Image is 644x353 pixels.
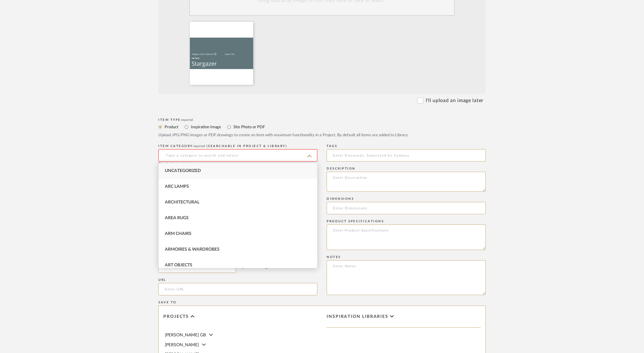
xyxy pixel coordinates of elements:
div: Save To [158,301,486,304]
label: Site Photo or PDF [233,124,265,130]
span: Architectural [165,200,199,204]
span: Projects [163,314,189,319]
div: Description [327,167,486,170]
div: Upload JPG/PNG images or PDF drawings to create an item with maximum functionality in a Project. ... [158,132,486,138]
input: Type a category to search and select [158,149,317,162]
span: Uncategorized [165,169,201,173]
span: (Searchable in Project & Library) [207,145,287,148]
span: [PERSON_NAME] [165,343,199,347]
label: Product [164,124,178,130]
span: Arc Lamps [165,184,189,189]
div: Tags [327,144,486,148]
label: Inspiration Image [190,124,221,130]
span: Inspiration libraries [327,314,388,319]
input: Enter Dimensions [327,202,486,214]
div: Notes [327,255,486,259]
span: [PERSON_NAME] GB [165,333,206,337]
div: ITEM CATEGORY [158,144,317,148]
div: Item Type [158,118,486,122]
label: I'll upload an image later [426,97,483,104]
span: Armoires & Wardrobes [165,247,220,252]
div: Dimensions [327,197,486,201]
span: Art Objects [165,263,192,267]
span: required [181,118,193,121]
input: Enter Keywords, Separated by Commas [327,149,486,162]
span: Arm Chairs [165,232,191,236]
mat-radio-group: Select item type [158,123,486,131]
span: required [193,145,205,148]
input: Enter URL [158,283,317,295]
div: URL [158,278,317,282]
div: Product Specifications [327,220,486,223]
span: Area Rugs [165,216,189,220]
